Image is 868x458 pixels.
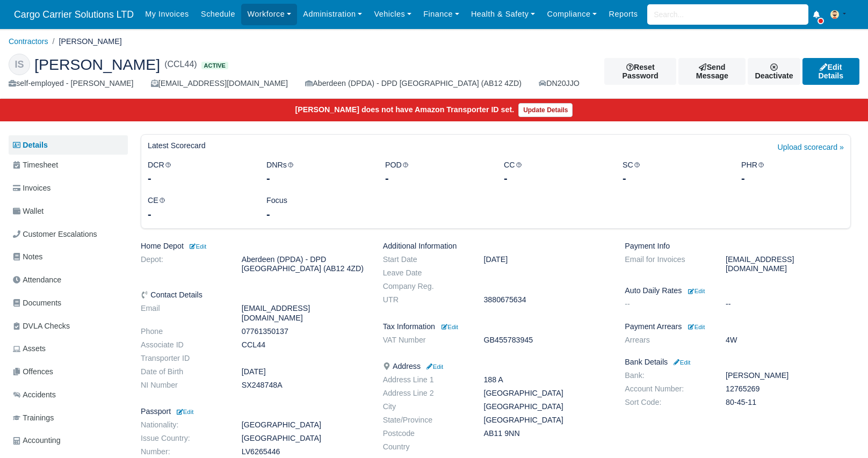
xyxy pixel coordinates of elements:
[368,4,417,25] a: Vehicles
[13,251,42,263] span: Notes
[9,155,128,176] a: Timesheet
[234,340,375,350] dd: CCL44
[475,416,617,425] dd: [GEOGRAPHIC_DATA]
[375,375,476,384] dt: Address Line 1
[13,434,61,447] span: Accounting
[13,366,53,378] span: Offences
[375,416,476,425] dt: State/Province
[496,159,614,186] div: CC
[375,295,476,304] dt: UTR
[258,159,377,186] div: DNRs
[688,324,705,330] small: Edit
[475,295,617,304] dd: 3880675634
[133,434,234,443] dt: Issue Country:
[375,268,476,278] dt: Leave Date
[234,367,375,376] dd: [DATE]
[139,4,195,25] a: My Invoices
[385,171,488,186] div: -
[9,37,48,46] a: Contractors
[617,398,718,407] dt: Sort Code:
[417,4,465,25] a: Finance
[13,343,46,355] span: Assets
[133,304,234,322] dt: Email
[617,255,718,273] dt: Email for Invoices
[9,201,128,222] a: Wallet
[141,290,367,300] h6: Contact Details
[13,297,61,309] span: Documents
[718,398,859,407] dd: 80-45-11
[625,358,851,367] h6: Bank Details
[718,255,859,273] dd: [EMAIL_ADDRESS][DOMAIN_NAME]
[375,429,476,438] dt: Postcode
[140,159,258,186] div: DCR
[9,430,128,451] a: Accounting
[141,242,367,251] h6: Home Depot
[234,420,375,430] dd: [GEOGRAPHIC_DATA]
[617,384,718,394] dt: Account Number:
[175,407,193,416] a: Edit
[9,270,128,290] a: Attendance
[9,178,128,199] a: Invoices
[133,255,234,273] dt: Depot:
[686,322,705,331] a: Edit
[13,182,50,194] span: Invoices
[133,367,234,376] dt: Date of Birth
[442,324,458,330] small: Edit
[741,171,844,186] div: -
[504,171,606,186] div: -
[625,242,851,251] h6: Payment Info
[383,362,609,371] h6: Address
[234,327,375,336] dd: 07761350137
[305,77,522,90] div: Aberdeen (DPDA) - DPD [GEOGRAPHIC_DATA] (AB12 4ZD)
[9,54,30,75] div: IS
[475,255,617,264] dd: [DATE]
[375,389,476,398] dt: Address Line 2
[266,171,369,186] div: -
[234,381,375,390] dd: SX248748A
[748,58,800,85] a: Deactivate
[718,336,859,345] dd: 4W
[425,362,443,370] a: Edit
[375,402,476,411] dt: City
[140,194,258,222] div: CE
[9,135,128,155] a: Details
[475,375,617,384] dd: 188 A
[1,45,867,99] div: Izabella Stelikova
[672,359,690,366] small: Edit
[672,358,690,366] a: Edit
[733,159,852,186] div: PHR
[375,255,476,264] dt: Start Date
[617,336,718,345] dt: Arrears
[439,322,458,331] a: Edit
[375,442,476,452] dt: Country
[266,207,369,222] div: -
[13,159,58,171] span: Timesheet
[718,384,859,394] dd: 12765269
[9,316,128,337] a: DVLA Checks
[258,194,377,222] div: Focus
[9,246,128,267] a: Notes
[133,327,234,336] dt: Phone
[625,322,851,331] h6: Payment Arrears
[9,293,128,314] a: Documents
[623,171,725,186] div: -
[234,304,375,322] dd: [EMAIL_ADDRESS][DOMAIN_NAME]
[133,354,234,363] dt: Transporter ID
[377,159,496,186] div: POD
[614,159,733,186] div: SC
[603,4,643,25] a: Reports
[13,205,44,217] span: Wallet
[241,4,297,25] a: Workforce
[133,420,234,430] dt: Nationality:
[201,62,228,70] span: Active
[133,381,234,390] dt: NI Number
[688,288,705,294] small: Edit
[625,286,851,295] h6: Auto Daily Rates
[188,243,206,250] small: Edit
[541,4,603,25] a: Compliance
[375,336,476,345] dt: VAT Number
[234,447,375,456] dd: LV6265446
[518,103,573,117] a: Update Details
[647,4,808,25] input: Search...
